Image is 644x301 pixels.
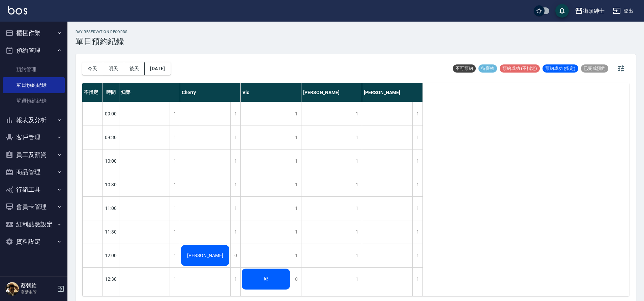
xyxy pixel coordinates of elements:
button: 今天 [82,62,103,75]
div: 1 [291,220,301,244]
div: 1 [170,173,180,196]
div: Cherry [180,83,241,102]
div: 1 [170,268,180,291]
img: Logo [8,6,27,15]
div: 不指定 [82,83,103,102]
div: 1 [412,173,422,196]
button: 會員卡管理 [3,198,65,216]
h5: 蔡朝欽 [21,282,55,289]
button: 報表及分析 [3,111,65,129]
a: 單日預約紀錄 [3,77,65,93]
div: 1 [230,102,240,126]
div: 12:00 [103,244,119,267]
div: 10:30 [103,173,119,196]
div: 1 [230,126,240,149]
button: 資料設定 [3,233,65,250]
div: 1 [412,197,422,220]
div: 1 [230,149,240,173]
div: 1 [170,149,180,173]
div: 09:00 [103,102,119,126]
div: 1 [291,102,301,126]
img: Person [5,282,19,296]
button: 後天 [124,62,145,75]
button: 街頭紳士 [572,4,607,18]
div: 1 [291,197,301,220]
div: 09:30 [103,126,119,149]
button: 員工及薪資 [3,146,65,164]
div: 1 [170,244,180,267]
div: 1 [230,268,240,291]
div: 1 [291,126,301,149]
span: 不可預約 [453,65,476,72]
span: 預約成功 (指定) [543,65,578,72]
div: 1 [412,268,422,291]
button: 櫃檯作業 [3,24,65,42]
a: 單週預約紀錄 [3,93,65,109]
span: 待審核 [478,65,497,72]
a: 預約管理 [3,62,65,77]
p: 高階主管 [21,289,55,295]
div: 0 [291,268,301,291]
span: 邱 [262,276,270,282]
div: 1 [412,126,422,149]
div: 1 [291,244,301,267]
div: 11:30 [103,220,119,244]
div: 1 [352,102,362,126]
div: 1 [352,197,362,220]
button: 客戶管理 [3,129,65,146]
div: 1 [230,173,240,196]
div: 1 [352,126,362,149]
div: 知樂 [119,83,180,102]
button: 紅利點數設定 [3,216,65,233]
div: 1 [352,173,362,196]
button: 行銷工具 [3,181,65,198]
div: 1 [291,149,301,173]
span: 預約成功 (不指定) [500,65,540,72]
button: [DATE] [145,62,170,75]
div: 0 [230,244,240,267]
span: 已完成預約 [581,65,608,72]
div: 街頭紳士 [583,7,605,15]
div: 1 [352,268,362,291]
div: 10:00 [103,149,119,173]
div: 1 [412,244,422,267]
span: [PERSON_NAME] [186,253,225,258]
div: 1 [352,220,362,244]
div: 1 [170,126,180,149]
div: 時間 [103,83,119,102]
div: 1 [170,197,180,220]
div: [PERSON_NAME] [301,83,362,102]
div: 1 [352,149,362,173]
div: 1 [230,220,240,244]
button: 明天 [103,62,124,75]
button: 商品管理 [3,163,65,181]
div: 1 [170,220,180,244]
div: 11:00 [103,196,119,220]
div: 1 [412,102,422,126]
div: 1 [352,244,362,267]
div: 1 [230,197,240,220]
div: Vic [241,83,301,102]
div: 1 [170,102,180,126]
h3: 單日預約紀錄 [76,37,128,46]
button: save [555,4,569,18]
button: 登出 [610,5,636,17]
div: 1 [412,149,422,173]
h2: day Reservation records [76,30,128,34]
div: 1 [412,220,422,244]
div: 12:30 [103,267,119,291]
div: [PERSON_NAME] [362,83,423,102]
button: 預約管理 [3,42,65,59]
div: 1 [291,173,301,196]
